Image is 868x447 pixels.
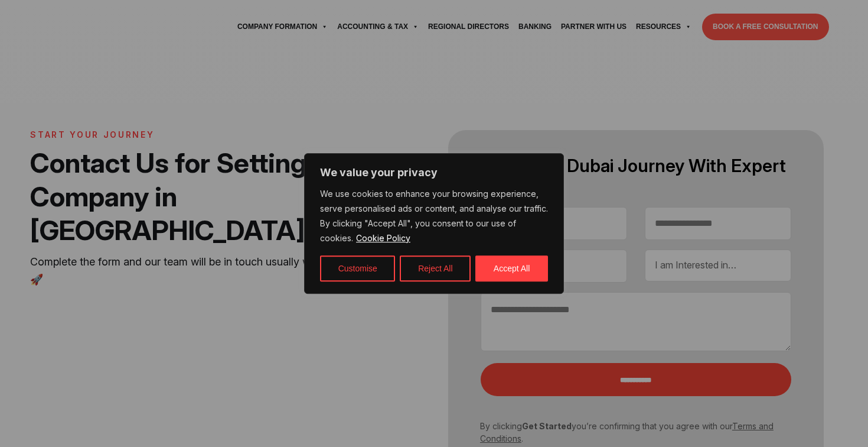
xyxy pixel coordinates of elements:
button: Customise [320,255,395,281]
p: We use cookies to enhance your browsing experience, serve personalised ads or content, and analys... [320,187,548,246]
p: We value your privacy [320,166,548,180]
a: Cookie Policy [355,232,411,244]
button: Reject All [400,255,471,281]
div: We value your privacy [304,153,564,294]
button: Accept All [475,255,548,281]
